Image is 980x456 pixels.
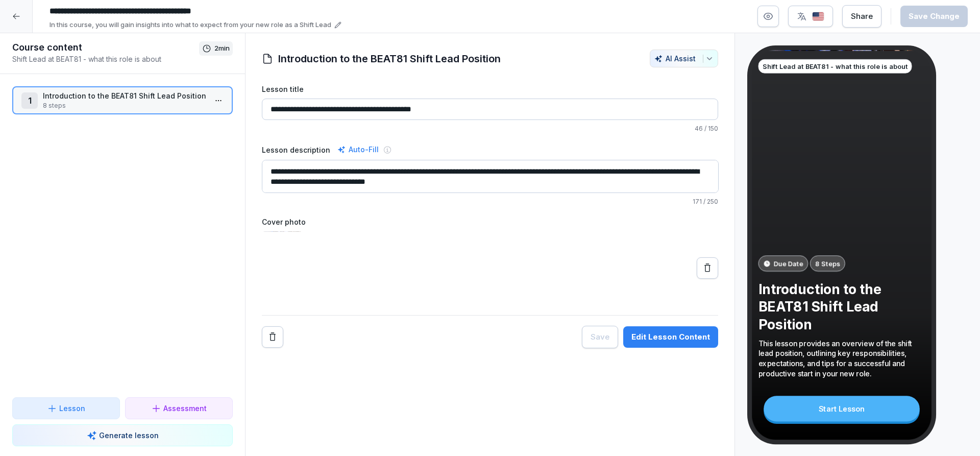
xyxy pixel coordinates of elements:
div: Auto-Fill [335,143,381,156]
p: 2 min [214,43,230,54]
p: 8 Steps [815,259,840,269]
button: Remove [262,326,283,348]
p: Lesson [59,403,85,414]
div: Edit Lesson Content [631,331,710,343]
h1: Course content [12,41,199,54]
span: 171 [693,198,702,205]
p: In this course, you will gain insights into what to expect from your new role as a Shift Lead [50,20,331,30]
button: Save Change [900,6,968,27]
p: Introduction to the BEAT81 Shift Lead Position [43,90,206,101]
p: Due Date [773,259,803,269]
button: Edit Lesson Content [623,326,718,348]
div: Save Change [909,11,960,22]
div: Share [851,11,873,22]
div: Start Lesson [764,396,920,421]
p: / 150 [262,124,718,133]
p: Assessment [163,403,207,414]
p: Shift Lead at BEAT81 - what this role is about [12,54,199,64]
button: Generate lesson [12,424,233,446]
label: Lesson title [262,84,718,94]
p: 8 steps [43,101,206,110]
p: / 250 [262,197,718,206]
button: Save [582,326,618,348]
button: Share [842,5,881,28]
label: Cover photo [262,217,718,227]
h1: Introduction to the BEAT81 Shift Lead Position [278,51,501,66]
button: AI Assist [650,50,718,67]
div: AI Assist [654,54,714,63]
button: Lesson [12,397,120,419]
p: Generate lesson [99,430,159,441]
div: 1Introduction to the BEAT81 Shift Lead Position8 steps [12,86,233,114]
p: This lesson provides an overview of the shift lead position, outlining key responsibilities, expe... [758,338,925,378]
span: 46 [695,125,703,132]
div: 1 [21,92,38,109]
p: Introduction to the BEAT81 Shift Lead Position [758,281,925,333]
img: us.svg [812,12,824,21]
label: Lesson description [262,145,330,155]
img: tbrmkwn7eamm26jc4mk09en6.png [262,231,303,305]
p: Shift Lead at BEAT81 - what this role is about [763,61,908,71]
button: Assessment [125,397,233,419]
div: Save [591,331,609,343]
